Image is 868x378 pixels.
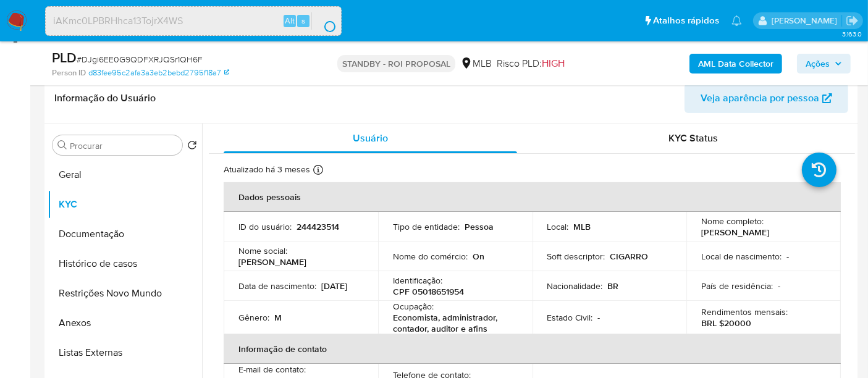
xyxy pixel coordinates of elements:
p: Economista, administrador, contador, auditor e afins [393,312,513,334]
p: BR [608,280,619,292]
p: On [473,251,484,262]
span: Veja aparência por pessoa [701,83,819,113]
p: STANDBY - ROI PROPOSAL [337,55,455,72]
p: - [778,280,780,292]
p: [PERSON_NAME] [238,256,306,267]
button: Listas Externas [48,338,202,367]
th: Informação de contato [224,334,841,364]
p: [PERSON_NAME] [701,227,769,238]
p: Nome do comércio : [393,251,468,262]
div: MLB [460,57,492,70]
p: Soft descriptor : [547,251,605,262]
p: Ocupação : [393,301,434,312]
p: - [598,312,600,323]
p: Nome completo : [701,216,764,227]
p: País de residência : [701,280,773,292]
b: Person ID [52,67,86,78]
span: # DJgi6EE0G9QDFXRJQSr1QH6F [77,53,203,65]
p: - [786,251,789,262]
p: Pessoa [465,221,494,232]
span: s [301,15,305,27]
button: search-icon [311,12,337,30]
p: Tipo de entidade : [393,221,460,232]
button: Documentação [48,219,202,249]
input: Procurar [70,140,177,151]
button: AML Data Collector [689,54,782,73]
b: PLD [52,48,77,67]
button: Veja aparência por pessoa [685,83,848,113]
span: Usuário [353,131,388,145]
button: Ações [797,54,851,73]
p: Identificação : [393,275,442,286]
p: Estado Civil : [547,312,593,323]
button: Retornar ao pedido padrão [187,140,197,154]
span: HIGH [542,56,565,70]
p: erico.trevizan@mercadopago.com.br [772,15,841,27]
a: d83fee95c2afa3a3eb2bebd2795f18a7 [88,67,229,78]
button: Histórico de casos [48,249,202,279]
th: Dados pessoais [224,182,841,212]
p: M [274,312,282,323]
p: MLB [574,221,591,232]
p: CIGARRO [610,251,649,262]
p: Gênero : [238,312,269,323]
p: Data de nascimento : [238,280,316,292]
button: Anexos [48,308,202,338]
button: KYC [48,190,202,219]
p: Atualizado há 3 meses [224,164,310,175]
span: Alt [285,15,295,27]
button: Restrições Novo Mundo [48,279,202,308]
b: AML Data Collector [698,54,773,73]
span: KYC Status [669,131,718,145]
span: Ações [806,54,830,73]
span: Atalhos rápidos [653,14,719,27]
p: 244423514 [297,221,339,232]
p: Nacionalidade : [547,280,603,292]
span: 3.163.0 [842,29,862,39]
a: Sair [846,14,859,27]
p: [DATE] [321,280,347,292]
p: Local : [547,221,569,232]
p: ID do usuário : [238,221,292,232]
p: E-mail de contato : [238,364,306,375]
p: Nome social : [238,245,287,256]
span: Risco PLD: [497,57,565,70]
p: BRL $20000 [701,317,751,329]
p: CPF 05018651954 [393,286,464,297]
p: Rendimentos mensais : [701,306,788,317]
button: Procurar [57,140,67,150]
button: Geral [48,160,202,190]
input: Pesquise usuários ou casos... [46,13,341,29]
p: Local de nascimento : [701,251,782,262]
a: Notificações [731,15,742,26]
h1: Informação do Usuário [54,92,156,104]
